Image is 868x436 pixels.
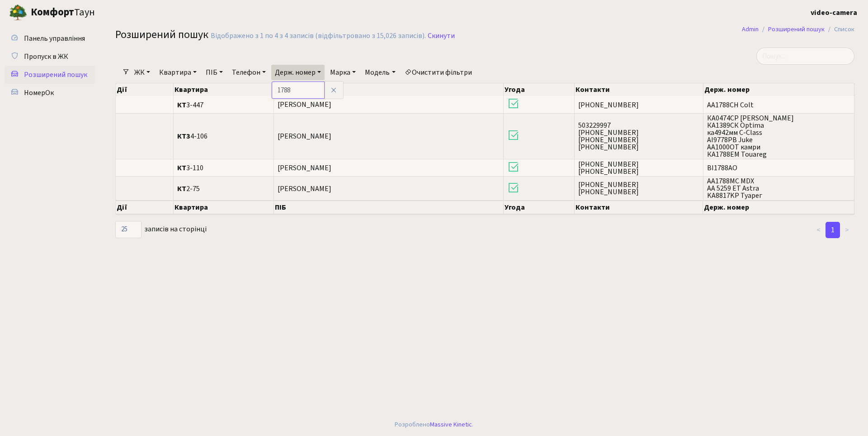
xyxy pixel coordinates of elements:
[578,161,699,175] span: [PHONE_NUMBER] [PHONE_NUMBER]
[707,177,850,199] span: AA1788MC MDX AA 5259 ET Astra KA8817KP Туарег
[825,24,854,34] li: Список
[826,222,840,238] a: 1
[756,48,854,65] input: Пошук...
[578,181,699,196] span: [PHONE_NUMBER] [PHONE_NUMBER]
[5,29,95,48] a: Панель управління
[703,201,854,214] th: Держ. номер
[707,101,850,109] span: AA1788CH Colt
[177,100,186,110] b: КТ
[430,420,472,429] a: Massive Kinetic
[742,24,759,34] a: Admin
[177,184,186,194] b: КТ
[728,20,868,39] nav: breadcrumb
[428,32,455,40] a: Скинути
[768,24,825,34] a: Розширений пошук
[504,83,575,96] th: Угода
[24,34,85,43] span: Панель управління
[116,83,174,96] th: Дії
[177,163,186,173] b: КТ
[24,70,87,80] span: Розширений пошук
[707,164,850,172] span: BI1788AO
[174,201,274,214] th: Квартира
[24,52,68,62] span: Пропуск в ЖК
[115,221,142,238] select: записів на сторінці
[115,221,207,238] label: записів на сторінці
[395,420,473,430] div: Розроблено .
[578,101,699,109] span: [PHONE_NUMBER]
[31,5,74,19] b: Комфорт
[278,131,331,141] span: [PERSON_NAME]
[578,122,699,151] span: 503229997 [PHONE_NUMBER] [PHONE_NUMBER] [PHONE_NUMBER]
[504,201,575,214] th: Угода
[9,4,27,22] img: logo.png
[278,163,331,173] span: [PERSON_NAME]
[326,65,359,80] a: Марка
[575,201,703,214] th: Контакти
[278,100,331,110] span: [PERSON_NAME]
[202,65,226,80] a: ПІБ
[278,184,331,194] span: [PERSON_NAME]
[811,7,857,18] a: video-camera
[177,164,270,172] span: 3-110
[274,201,504,214] th: ПІБ
[575,83,703,96] th: Контакти
[177,101,270,109] span: 3-447
[131,65,154,80] a: ЖК
[113,5,136,20] button: Переключити навігацію
[361,65,399,80] a: Модель
[31,5,95,20] span: Таун
[24,88,54,98] span: НомерОк
[116,201,174,214] th: Дії
[5,48,95,66] a: Пропуск в ЖК
[115,27,208,43] span: Розширений пошук
[703,83,854,96] th: Держ. номер
[228,65,269,80] a: Телефон
[177,133,270,140] span: 4-106
[177,185,270,192] span: 2-75
[5,84,95,102] a: НомерОк
[707,115,850,158] span: КА0474СР [PERSON_NAME] КА1389СК Optima ка4942мм C-Class АІ9778РВ Juke АА1000ОТ камри КА1788ЕМ Tou...
[177,131,190,141] b: КТ3
[5,66,95,84] a: Розширений пошук
[211,32,426,40] div: Відображено з 1 по 4 з 4 записів (відфільтровано з 15,026 записів).
[271,65,325,80] a: Держ. номер
[274,83,504,96] th: ПІБ
[156,65,200,80] a: Квартира
[174,83,274,96] th: Квартира
[401,65,476,80] a: Очистити фільтри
